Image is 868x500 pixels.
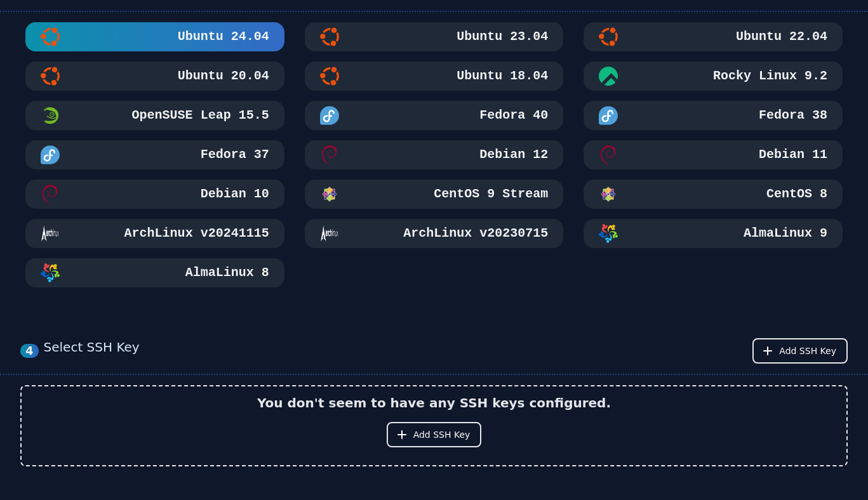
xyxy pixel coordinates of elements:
[198,185,269,203] h3: Debian 10
[401,225,548,242] h3: ArchLinux v20230715
[584,140,843,169] button: Debian 11Debian 11
[20,344,39,359] div: 4
[599,185,618,204] img: CentOS 8
[41,185,60,204] img: Debian 10
[25,180,284,209] button: Debian 10Debian 10
[764,185,827,203] h3: CentOS 8
[752,338,848,364] button: Add SSH Key
[756,107,827,124] h3: Fedora 38
[257,394,611,412] h2: You don't seem to have any SSH keys configured.
[25,140,284,169] button: Fedora 37Fedora 37
[305,22,564,51] button: Ubuntu 23.04Ubuntu 23.04
[41,106,60,125] img: OpenSUSE Leap 15.5 Minimal
[711,67,827,85] h3: Rocky Linux 9.2
[25,62,284,91] button: Ubuntu 20.04Ubuntu 20.04
[320,106,339,125] img: Fedora 40
[599,67,618,86] img: Rocky Linux 9.2
[25,101,284,130] button: OpenSUSE Leap 15.5 MinimalOpenSUSE Leap 15.5
[756,146,827,164] h3: Debian 11
[122,225,269,242] h3: ArchLinux v20241115
[320,145,339,164] img: Debian 12
[44,338,140,364] div: Select SSH Key
[741,225,827,242] h3: AlmaLinux 9
[320,27,339,46] img: Ubuntu 23.04
[41,145,60,164] img: Fedora 37
[584,22,843,51] button: Ubuntu 22.04Ubuntu 22.04
[454,28,548,46] h3: Ubuntu 23.04
[305,101,564,130] button: Fedora 40Fedora 40
[25,22,284,51] button: Ubuntu 24.04Ubuntu 24.04
[599,106,618,125] img: Fedora 38
[454,67,548,85] h3: Ubuntu 18.04
[305,62,564,91] button: Ubuntu 18.04Ubuntu 18.04
[41,27,60,46] img: Ubuntu 24.04
[477,107,548,124] h3: Fedora 40
[599,145,618,164] img: Debian 11
[175,28,269,46] h3: Ubuntu 24.04
[584,101,843,130] button: Fedora 38Fedora 38
[25,258,284,287] button: AlmaLinux 8AlmaLinux 8
[320,185,339,204] img: CentOS 9 Stream
[431,185,548,203] h3: CentOS 9 Stream
[41,67,60,86] img: Ubuntu 20.04
[584,180,843,209] button: CentOS 8CentOS 8
[130,107,269,124] h3: OpenSUSE Leap 15.5
[175,67,269,85] h3: Ubuntu 20.04
[320,224,339,243] img: ArchLinux v20230715
[41,224,60,243] img: ArchLinux v20241115
[779,345,836,357] span: Add SSH Key
[477,146,548,164] h3: Debian 12
[584,62,843,91] button: Rocky Linux 9.2Rocky Linux 9.2
[198,146,269,164] h3: Fedora 37
[599,224,618,243] img: AlmaLinux 9
[413,428,471,441] span: Add SSH Key
[305,180,564,209] button: CentOS 9 StreamCentOS 9 Stream
[41,263,60,282] img: AlmaLinux 8
[183,264,269,282] h3: AlmaLinux 8
[25,219,284,248] button: ArchLinux v20241115ArchLinux v20241115
[599,27,618,46] img: Ubuntu 22.04
[584,219,843,248] button: AlmaLinux 9AlmaLinux 9
[305,140,564,169] button: Debian 12Debian 12
[305,219,564,248] button: ArchLinux v20230715ArchLinux v20230715
[733,28,827,46] h3: Ubuntu 22.04
[320,67,339,86] img: Ubuntu 18.04
[387,422,482,447] button: Add SSH Key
